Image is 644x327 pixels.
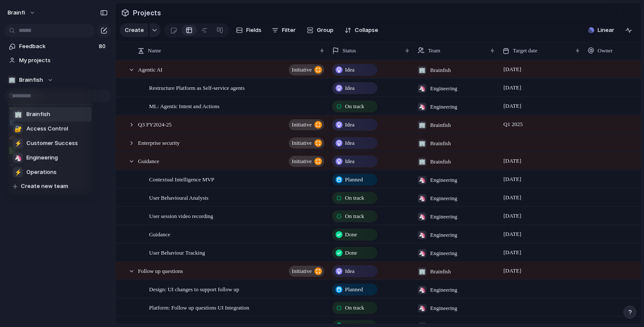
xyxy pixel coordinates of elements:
[26,125,68,133] span: Access Control
[26,168,57,177] span: Operations
[26,154,58,162] span: Engineering
[13,153,23,163] div: 🦄
[21,182,68,191] span: Create new team
[26,110,50,119] span: Brainfish
[13,124,23,134] div: 🔐
[13,167,23,178] div: ⚡
[13,109,23,120] div: 🏢
[26,139,78,148] span: Customer Success
[13,138,23,149] div: ⚡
